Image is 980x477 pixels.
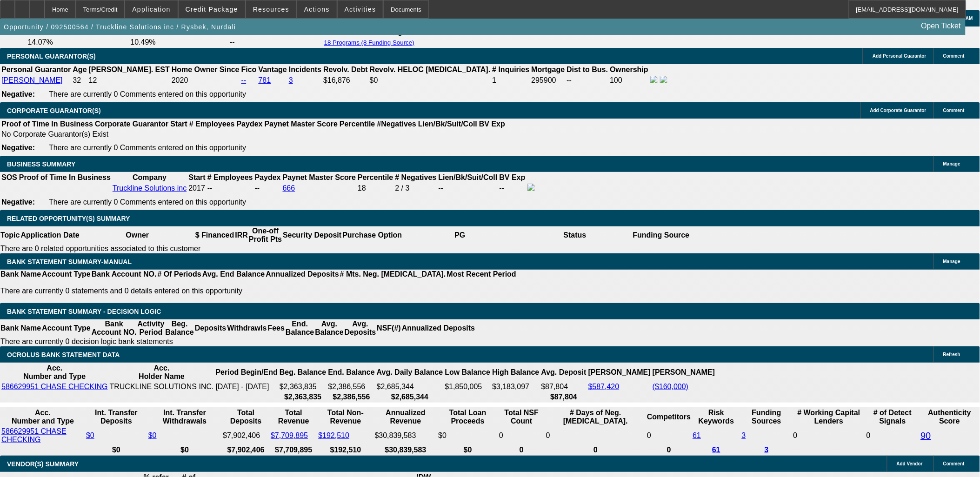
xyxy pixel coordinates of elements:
td: 0 [647,427,691,444]
th: Acc. Holder Name [109,364,214,381]
th: Proof of Time In Business [1,119,93,129]
td: 14.07% [27,38,129,47]
a: 586629951 CHASE CHECKING [1,427,67,444]
th: [PERSON_NAME] [588,364,651,381]
p: There are currently 0 statements and 0 details entered on this opportunity [0,287,516,295]
th: Total Revenue [270,408,317,426]
th: End. Balance [327,364,375,381]
span: Comment [943,461,965,466]
b: Personal Guarantor [1,66,71,73]
th: Authenticity Score [920,408,979,426]
th: SOS [1,173,18,182]
th: Period Begin/End [215,364,278,381]
th: Funding Sources [741,408,792,426]
button: Actions [297,0,337,18]
td: 0 [546,427,646,444]
th: Annualized Deposits [401,319,475,337]
span: PERSONAL GUARANTOR(S) [7,53,96,60]
th: Beg. Balance [279,364,327,381]
td: $0 [369,75,491,86]
span: Comment [943,53,965,59]
th: High Balance [492,364,540,381]
th: Total Deposits [222,408,269,426]
span: Bank Statement Summary - Decision Logic [7,308,161,315]
td: $1,850,005 [444,382,491,391]
th: Annualized Revenue [374,408,437,426]
th: 0 [546,445,646,455]
th: $2,363,835 [279,392,327,402]
th: Withdrawls [227,319,267,337]
span: There are currently 0 Comments entered on this opportunity [49,144,246,152]
td: $3,183,097 [492,382,540,391]
span: CORPORATE GUARANTOR(S) [7,107,101,114]
th: Int. Transfer Withdrawals [148,408,221,426]
td: 2017 [188,183,206,193]
a: ($160,000) [653,383,688,391]
td: -- [567,75,609,86]
th: Competitors [647,408,691,426]
th: Deposits [194,319,227,337]
th: $0 [148,445,221,455]
th: Risk Keywords [692,408,740,426]
span: VENDOR(S) SUMMARY [7,460,79,468]
b: Dist to Bus. [567,66,608,73]
b: Incidents [289,66,321,73]
b: # Employees [207,173,253,181]
td: -- [254,183,281,193]
th: IRR [234,226,248,244]
a: [PERSON_NAME] [1,76,63,84]
td: $0 [438,427,498,444]
img: linkedin-icon.png [660,76,667,83]
span: Credit Package [186,6,238,13]
td: -- [499,183,526,193]
button: 18 Programs (8 Funding Source) [321,39,417,46]
span: OCROLUS BANK STATEMENT DATA [7,351,120,358]
a: 3 [765,446,769,454]
th: Proof of Time In Business [19,173,111,182]
th: [PERSON_NAME] [652,364,715,381]
b: Lien/Bk/Suit/Coll [439,173,498,181]
th: # Of Periods [157,270,202,279]
td: 0 [866,427,920,444]
a: 586629951 CHASE CHECKING [1,383,108,391]
th: Annualized Deposits [265,270,339,279]
b: Paynet Master Score [265,120,338,128]
div: 18 [358,184,393,192]
b: # Employees [189,120,235,128]
span: There are currently 0 Comments entered on this opportunity [49,90,246,98]
th: $0 [438,445,498,455]
b: Ownership [610,66,648,73]
td: No Corporate Guarantor(s) Exist [1,130,509,139]
th: One-off Profit Pts [248,226,282,244]
span: There are currently 0 Comments entered on this opportunity [49,198,246,206]
th: Account Type [41,270,91,279]
th: Avg. Daily Balance [376,364,444,381]
button: Application [125,0,177,18]
span: Add Vendor [897,461,923,466]
td: $87,804 [541,382,587,391]
span: Application [132,6,170,13]
th: Purchase Option [342,226,402,244]
span: Activities [345,6,376,13]
td: 0 [499,427,545,444]
b: Vantage [259,66,287,73]
th: Sum of the Total NSF Count and Total Overdraft Fee Count from Ocrolus [499,408,545,426]
th: Application Date [20,226,80,244]
img: facebook-icon.png [527,184,535,191]
span: Manage [943,161,960,166]
b: Age [73,66,87,73]
b: Negative: [1,198,35,206]
th: Acc. Number and Type [1,364,108,381]
th: Avg. End Balance [202,270,266,279]
td: $2,685,344 [376,382,444,391]
span: RELATED OPPORTUNITY(S) SUMMARY [7,215,130,222]
td: 1 [492,75,530,86]
a: $192,510 [318,431,349,439]
b: Paydex [237,120,263,128]
th: End. Balance [285,319,314,337]
b: BV Exp [479,120,505,128]
th: Fees [267,319,285,337]
button: Credit Package [179,0,245,18]
b: Revolv. Debt [323,66,368,73]
th: $2,386,556 [327,392,375,402]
